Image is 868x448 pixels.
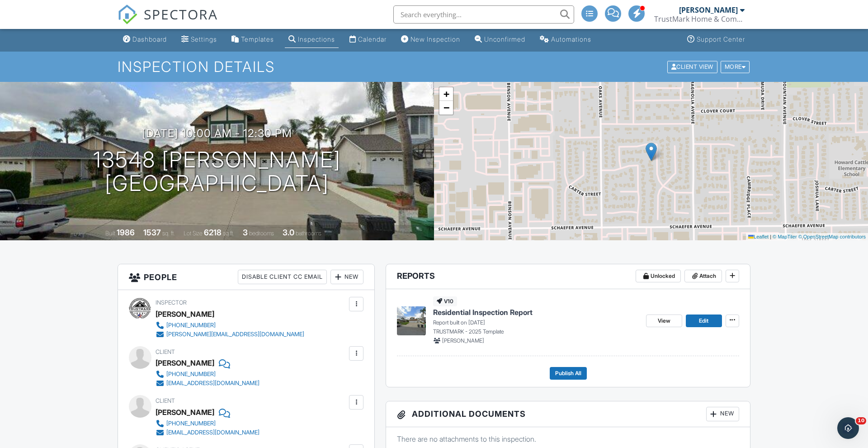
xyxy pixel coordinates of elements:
h3: [DATE] 10:00 am - 12:30 pm [142,127,292,139]
span: − [443,102,449,113]
div: 3.0 [283,228,294,237]
a: Zoom out [439,101,453,114]
img: The Best Home Inspection Software - Spectora [118,5,137,24]
div: Settings [191,35,217,43]
div: 6218 [204,228,222,237]
div: Automations [551,35,591,43]
a: Support Center [684,31,749,48]
a: Templates [228,31,278,48]
a: [PHONE_NUMBER] [156,321,304,330]
a: Client View [666,63,720,70]
span: Inspector [156,299,187,306]
h1: 13548 [PERSON_NAME] [GEOGRAPHIC_DATA] [93,148,341,196]
h3: People [118,264,374,290]
a: © OpenStreetMap contributors [798,234,866,239]
div: [PHONE_NUMBER] [166,322,216,329]
span: sq.ft. [223,230,234,237]
a: Automations (Advanced) [536,31,595,48]
div: 1537 [143,228,161,237]
a: SPECTORA [118,12,218,31]
div: [EMAIL_ADDRESS][DOMAIN_NAME] [166,429,259,436]
a: Leaflet [748,234,769,239]
div: Dashboard [132,35,167,43]
a: Calendar [346,31,390,48]
span: SPECTORA [144,5,218,24]
input: Search everything... [393,5,574,24]
div: New [330,270,363,284]
a: [EMAIL_ADDRESS][DOMAIN_NAME] [156,379,259,388]
div: [PERSON_NAME] [156,356,214,370]
div: [PERSON_NAME][EMAIL_ADDRESS][DOMAIN_NAME] [166,331,304,338]
span: Client [156,348,175,355]
span: bedrooms [249,230,274,237]
a: © MapTiler [773,234,797,239]
div: Disable Client CC Email [238,270,327,284]
div: New Inspection [410,35,460,43]
span: bathrooms [296,230,321,237]
img: Marker [646,143,657,161]
h3: Additional Documents [386,401,750,427]
a: New Inspection [397,31,464,48]
div: New [706,407,739,421]
div: TrustMark Home & Commercial Inspectors [654,14,745,24]
span: Client [156,397,175,404]
span: + [443,88,449,100]
div: [PERSON_NAME] [156,405,214,419]
a: Zoom in [439,87,453,101]
div: Inspections [298,35,335,43]
div: 3 [243,228,248,237]
div: Client View [667,61,717,73]
div: [PHONE_NUMBER] [166,420,216,427]
div: More [721,61,750,73]
iframe: Intercom live chat [837,417,859,439]
span: 10 [856,417,866,424]
a: Settings [178,31,221,48]
span: Built [105,230,115,237]
a: Dashboard [119,31,170,48]
a: [EMAIL_ADDRESS][DOMAIN_NAME] [156,428,259,437]
a: [PHONE_NUMBER] [156,370,259,379]
div: [PHONE_NUMBER] [166,371,216,378]
a: [PERSON_NAME][EMAIL_ADDRESS][DOMAIN_NAME] [156,330,304,339]
span: sq. ft. [162,230,175,237]
span: Lot Size [184,230,203,237]
div: Templates [241,35,274,43]
div: Support Center [697,35,745,43]
div: [PERSON_NAME] [679,5,738,14]
a: [PHONE_NUMBER] [156,419,259,428]
div: Unconfirmed [484,35,525,43]
p: There are no attachments to this inspection. [397,434,739,444]
div: [EMAIL_ADDRESS][DOMAIN_NAME] [166,380,259,387]
a: Unconfirmed [471,31,529,48]
div: [PERSON_NAME] [156,307,214,321]
a: Inspections [285,31,339,48]
span: | [770,234,771,239]
div: 1986 [117,228,135,237]
div: Calendar [358,35,387,43]
h1: Inspection Details [118,59,750,75]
